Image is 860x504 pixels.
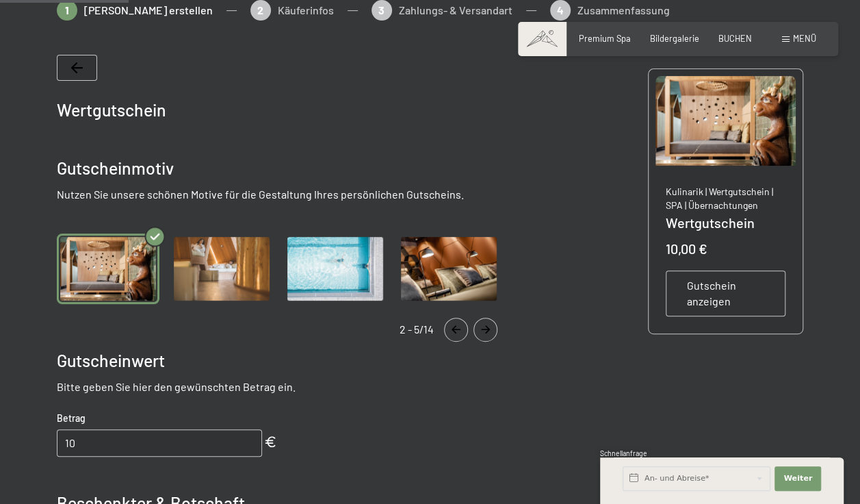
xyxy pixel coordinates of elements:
button: Weiter [774,466,821,491]
span: Menü [793,33,816,44]
span: Schnellanfrage [600,449,647,457]
a: BUCHEN [718,33,752,44]
a: Bildergalerie [650,33,699,44]
a: Premium Spa [579,33,631,44]
span: Weiter [783,473,812,484]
